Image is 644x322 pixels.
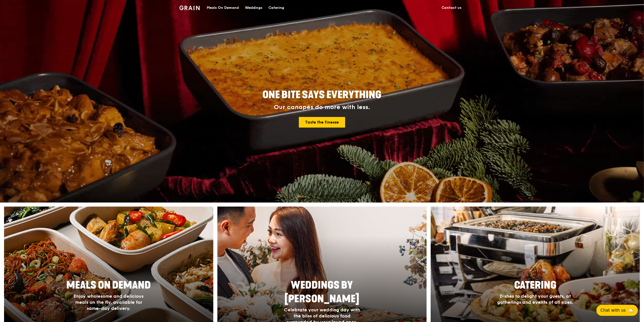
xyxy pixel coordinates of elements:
[179,6,200,10] img: Grain
[66,279,151,291] span: Meals On Demand
[497,293,573,305] span: Dishes to delight your guests, at gatherings and events of all sizes.
[207,0,239,15] div: Meals On Demand
[628,307,634,313] span: 🦙
[231,104,413,111] div: Our canapés do more with less.
[299,117,345,128] a: Taste the finesse
[265,0,287,15] a: Catering
[245,0,262,15] div: Weddings
[74,293,143,311] span: Enjoy wholesome and delicious meals on the fly, available for same-day delivery.
[263,89,382,101] span: ONE BITE SAYS EVERYTHING
[284,279,359,305] span: Weddings by [PERSON_NAME]
[242,0,265,15] a: Weddings
[596,305,638,316] button: Chat with us🦙
[514,279,556,291] span: Catering
[268,0,284,15] div: Catering
[439,0,465,15] a: Contact us
[600,307,626,313] span: Chat with us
